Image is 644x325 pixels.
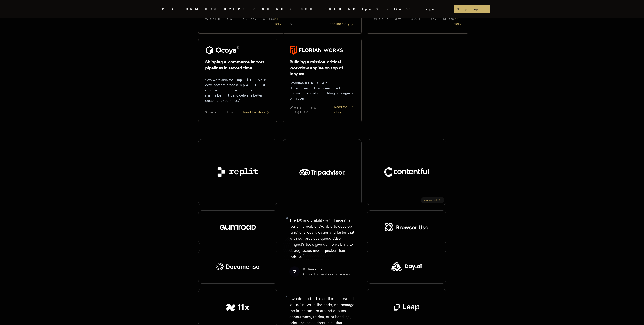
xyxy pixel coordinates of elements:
div: Read the story [454,11,461,27]
p: The DX and visibility with Inngest is really incredible. We able to develop functions locally eas... [289,217,355,259]
a: Visit website [421,197,444,203]
img: Documenso [216,262,260,271]
span: Serverless [246,17,274,21]
span: Serverless [205,110,233,114]
a: Ocoya logoShipping e-commerce import pipelines in record time"We were able tosimplifyour developm... [198,39,277,122]
a: PRICING [324,6,358,12]
span: “ [286,297,288,299]
a: DOCS [300,6,319,12]
img: Day.ai [391,261,422,272]
a: Florian Works logoBuilding a mission-critical workflow engine on top of InngestSavedmonths of dev... [283,39,362,122]
a: CUSTOMERS [205,6,247,12]
p: "We were able to our development process, , and deliver a better customer experience." [205,77,270,103]
a: Sign In [418,5,450,13]
div: Co-founder - Resend [303,272,352,276]
h2: Shipping e-commerce import pipelines in record time [205,59,270,71]
button: PLATFORM [162,6,200,12]
img: Gumroad [220,225,256,230]
a: Sign up [454,5,490,13]
div: Bu Kinoshita [303,267,352,272]
img: 11x [226,303,249,311]
span: 4.9 K [399,7,413,11]
h2: Building a mission-critical workflow engine on top of Inngest [290,59,355,77]
span: AI [414,17,424,21]
div: Read the story [334,105,354,115]
div: Read the story [274,11,281,27]
img: Leap [394,304,419,311]
img: Contenful [384,167,429,177]
span: Open Source [360,7,392,11]
img: Florian Works [290,46,343,55]
button: RESOURCES [253,6,295,12]
strong: speed up our time to market [205,83,269,97]
span: “ [286,218,288,221]
span: Serverless [426,17,454,21]
strong: months of development time [290,81,342,95]
span: ” [303,253,305,259]
div: Read the story [243,110,270,115]
span: Workflows [374,17,413,21]
strong: simplify [232,78,260,82]
div: Read the story [327,21,355,27]
img: Image of Bu Kinoshita [289,266,300,277]
span: → [479,7,487,11]
img: TripAdvisor [299,169,345,176]
span: Workflow Engine [290,105,334,114]
img: Replit [209,159,267,186]
span: AI [290,22,299,26]
img: Browser Use [385,223,428,231]
span: Workflows [205,17,244,21]
p: Saved and effort building on Inngest's primitives. [290,80,355,101]
img: Ocoya [205,46,239,55]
